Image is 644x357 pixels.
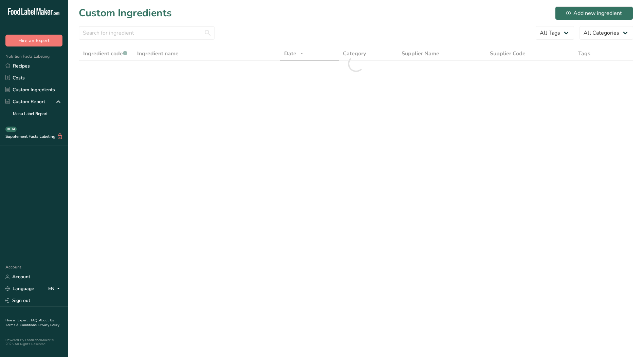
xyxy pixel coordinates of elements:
[566,9,622,17] div: Add new ingredient
[5,283,34,295] a: Language
[5,35,62,46] button: Hire an Expert
[79,26,215,40] input: Search for ingredient
[31,318,39,323] a: FAQ .
[79,5,172,21] h1: Custom Ingredients
[48,285,62,293] div: EN
[5,98,45,105] div: Custom Report
[555,6,633,20] button: Add new ingredient
[5,318,54,327] a: About Us .
[38,323,59,327] a: Privacy Policy
[5,127,17,132] div: BETA
[5,318,30,323] a: Hire an Expert .
[6,323,38,327] a: Terms & Conditions .
[5,338,62,346] div: Powered By FoodLabelMaker © 2025 All Rights Reserved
